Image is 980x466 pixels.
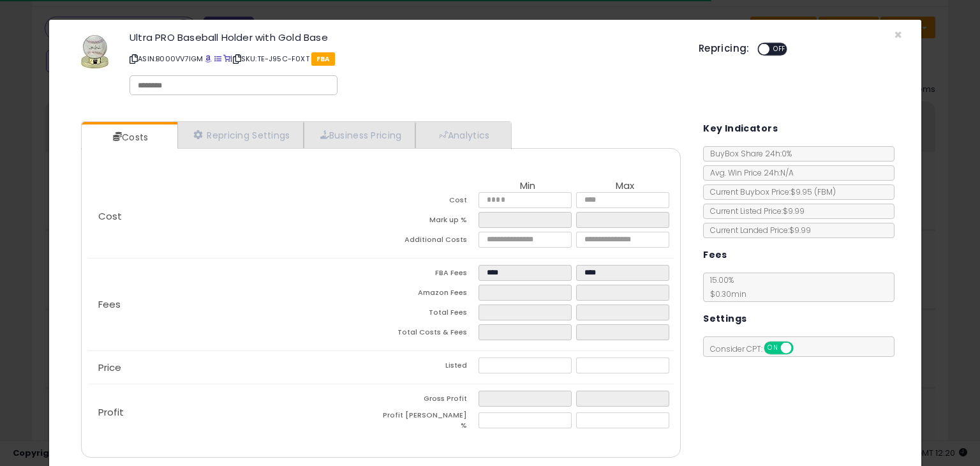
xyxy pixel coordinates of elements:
a: Business Pricing [304,122,415,148]
td: Additional Costs [381,232,479,252]
span: OFF [769,44,790,55]
td: Profit [PERSON_NAME] % [381,410,479,434]
td: Listed [381,357,479,377]
td: Total Fees [381,304,479,324]
span: Avg. Win Price 24h: N/A [704,167,794,178]
a: Your listing only [223,54,230,64]
img: 41wP8MMbBdL._SL60_.jpg [78,33,111,71]
h5: Key Indicators [703,121,778,137]
span: BuyBox Share 24h: 0% [704,148,792,159]
p: Price [88,363,381,373]
p: Fees [88,299,381,310]
span: $9.95 [791,186,836,197]
p: Cost [88,211,381,222]
td: Total Costs & Fees [381,324,479,344]
a: Repricing Settings [177,122,304,148]
td: Amazon Fees [381,285,479,304]
h5: Settings [703,311,746,327]
span: ( FBM ) [814,186,836,197]
h3: Ultra PRO Baseball Holder with Gold Base [130,33,679,42]
span: Consider CPT: [704,343,810,354]
span: OFF [792,343,812,354]
span: × [894,26,902,44]
span: ON [765,343,781,354]
p: Profit [88,407,381,417]
td: Mark up % [381,212,479,232]
td: Cost [381,192,479,212]
h5: Fees [703,247,727,263]
td: FBA Fees [381,265,479,285]
span: $0.30 min [704,289,746,299]
p: ASIN: B000VV7IGM | SKU: TE-J95C-F0XT [130,49,679,69]
a: Costs [82,124,176,150]
span: Current Buybox Price: [704,186,836,197]
span: FBA [311,52,335,66]
th: Max [576,181,674,192]
span: Current Landed Price: $9.99 [704,225,811,236]
td: Gross Profit [381,391,479,410]
a: BuyBox page [205,54,212,64]
h5: Repricing: [699,43,750,54]
a: All offer listings [214,54,221,64]
a: Analytics [415,122,510,148]
th: Min [479,181,576,192]
span: Current Listed Price: $9.99 [704,206,805,216]
span: 15.00 % [704,274,746,299]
